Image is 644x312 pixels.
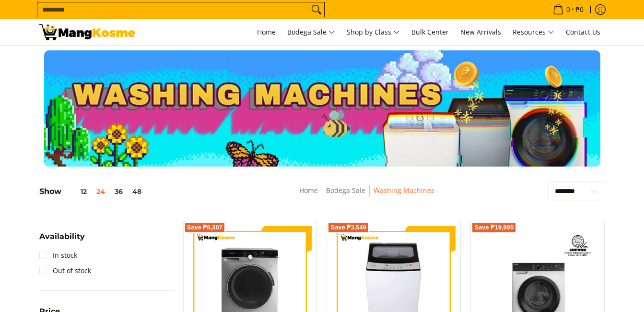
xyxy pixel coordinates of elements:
nav: Breadcrumbs [229,185,504,206]
a: Bodega Sale [326,186,365,195]
span: 0 [565,6,572,13]
span: Home [257,27,276,36]
span: New Arrivals [460,27,501,36]
span: Save ₱8,307 [187,225,223,230]
button: 36 [110,188,128,195]
nav: Main Menu [145,19,605,45]
button: 24 [92,188,110,195]
span: Bulk Center [411,27,449,36]
img: Washing Machines l Mang Kosme: Home Appliances Warehouse Sale Partner [39,24,135,40]
a: New Arrivals [456,19,506,45]
a: Bulk Center [407,19,454,45]
a: Home [299,186,318,195]
span: Save ₱3,549 [330,225,366,230]
a: Home [252,19,281,45]
span: Availability [39,233,85,240]
button: Search [309,2,324,17]
button: 12 [61,188,92,195]
h5: Show [39,187,146,196]
a: Shop by Class [342,19,405,45]
a: In stock [39,248,77,263]
span: • [550,4,586,15]
a: Contact Us [561,19,605,45]
span: Shop by Class [347,26,400,38]
a: Bodega Sale [282,19,340,45]
span: Resources [513,26,554,38]
a: Resources [508,19,559,45]
span: ₱0 [574,6,585,13]
a: Out of stock [39,263,91,278]
span: Contact Us [566,27,600,36]
a: Washing Machines [374,186,434,195]
span: Bodega Sale [287,26,335,38]
button: 48 [128,188,146,195]
span: Save ₱19,995 [474,225,514,230]
summary: Open [39,233,85,248]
